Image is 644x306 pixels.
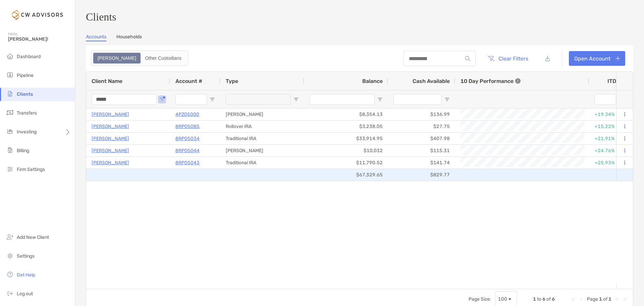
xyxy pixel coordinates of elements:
[17,148,29,154] span: Billing
[607,78,624,84] div: ITD
[595,145,624,156] div: +24.76%
[537,296,541,302] span: to
[92,122,129,131] a: [PERSON_NAME]
[17,253,35,259] span: Settings
[304,133,388,144] div: $33,914.95
[622,297,628,302] div: Last Page
[552,296,555,302] span: 6
[444,97,450,102] button: Open Filter Menu
[388,169,455,181] div: $829.77
[116,34,142,41] a: Households
[388,133,455,144] div: $407.98
[6,52,14,60] img: dashboard icon
[94,53,140,63] div: Zoe
[6,127,14,135] img: investing icon
[17,91,33,97] span: Clients
[293,97,299,102] button: Open Filter Menu
[6,270,14,278] img: get-help icon
[587,296,598,302] span: Page
[17,234,49,240] span: Add New Client
[17,291,33,297] span: Log out
[546,296,551,302] span: of
[220,133,304,144] div: Traditional IRA
[92,146,129,155] a: [PERSON_NAME]
[595,121,624,132] div: +15.22%
[465,56,470,61] img: input icon
[6,252,14,260] img: settings icon
[92,94,157,105] input: Client Name Filter Input
[304,169,388,181] div: $67,329.65
[614,297,620,302] div: Next Page
[595,133,624,144] div: +21.91%
[362,78,383,84] span: Balance
[304,108,388,120] div: $8,354.13
[17,73,34,78] span: Pipeline
[6,108,14,117] img: transfers icon
[579,297,584,302] div: Previous Page
[92,78,122,84] span: Client Name
[92,134,129,143] a: [PERSON_NAME]
[413,78,450,84] span: Cash Available
[461,72,521,90] div: 10 Day Performance
[388,108,455,120] div: $136.99
[542,296,545,302] span: 6
[388,157,455,169] div: $141.74
[8,3,67,27] img: Zoe Logo
[175,110,199,119] a: 4PZ05000
[595,157,624,168] div: +25.93%
[6,289,14,297] img: logout icon
[595,109,624,120] div: +19.34%
[498,296,507,302] div: 100
[304,157,388,169] div: $11,790.52
[304,121,388,132] div: $3,238.05
[141,53,185,63] div: Other Custodians
[175,159,200,167] a: 8RP05043
[388,121,455,132] div: $27.75
[226,78,238,84] span: Type
[393,94,442,105] input: Cash Available Filter Input
[17,129,37,135] span: Investing
[469,296,491,302] div: Page Size:
[17,167,45,172] span: Firm Settings
[533,296,536,302] span: 1
[310,94,375,105] input: Balance Filter Input
[175,134,200,143] a: 8RP05034
[17,110,37,116] span: Transfers
[595,94,616,105] input: ITD Filter Input
[482,51,533,66] button: Clear Filters
[92,159,129,167] a: [PERSON_NAME]
[6,165,14,173] img: firm-settings icon
[220,121,304,132] div: Rollover IRA
[6,146,14,154] img: billing icon
[603,296,607,302] span: of
[17,54,41,59] span: Dashboard
[377,97,383,102] button: Open Filter Menu
[86,11,633,23] h3: Clients
[388,145,455,157] div: $115.31
[175,146,200,155] a: 8RP05044
[6,233,14,241] img: add_new_client icon
[220,145,304,157] div: [PERSON_NAME]
[220,108,304,120] div: [PERSON_NAME]
[608,296,611,302] span: 1
[159,97,165,102] button: Open Filter Menu
[175,94,207,105] input: Account # Filter Input
[8,36,71,42] span: [PERSON_NAME]!
[569,51,625,66] a: Open Account
[175,122,200,131] a: 8RP05085
[599,296,602,302] span: 1
[92,110,129,119] a: [PERSON_NAME]
[571,297,576,302] div: First Page
[17,272,35,278] span: Get Help
[175,78,202,84] span: Account #
[86,34,106,41] a: Accounts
